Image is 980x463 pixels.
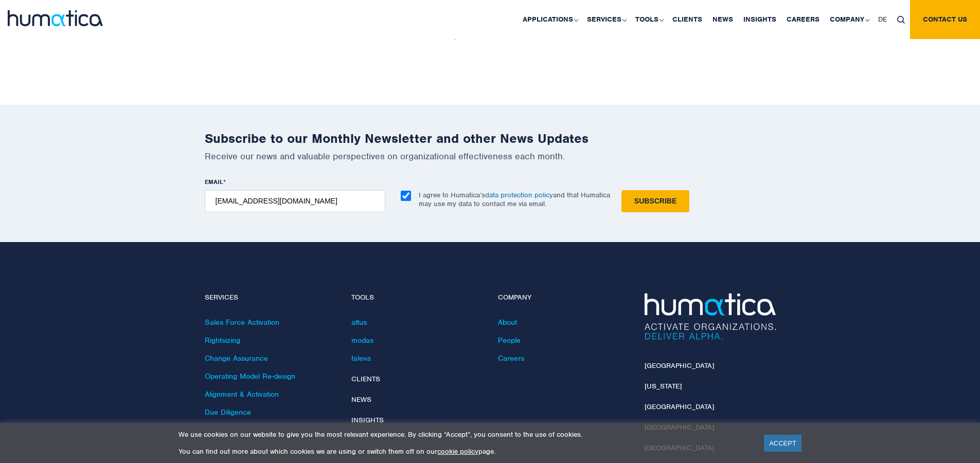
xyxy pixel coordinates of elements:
[645,402,714,411] a: [GEOGRAPHIC_DATA]
[498,293,629,302] h4: Company
[351,336,373,345] a: modas
[351,395,371,404] a: News
[8,10,103,26] img: logo
[205,354,268,363] a: Change Assurance
[179,430,751,439] p: We use cookies on our website to give you the most relevant experience. By clicking “Accept”, you...
[351,293,483,302] h4: Tools
[205,318,279,327] a: Sales Force Activation
[645,382,682,391] a: [US_STATE]
[351,416,384,424] a: Insights
[351,375,380,383] a: Clients
[205,293,336,302] h4: Services
[205,390,279,399] a: Alignment & Activation
[897,16,905,24] img: search_icon
[878,15,887,24] span: DE
[401,191,411,201] input: I agree to Humatica’sdata protection policyand that Humatica may use my data to contact me via em...
[205,131,776,146] h2: Subscribe to our Monthly Newsletter and other News Updates
[437,447,478,456] a: cookie policy
[351,318,367,327] a: altus
[498,318,517,327] a: About
[419,191,610,208] p: I agree to Humatica’s and that Humatica may use my data to contact me via email.
[205,151,776,162] p: Receive our news and valuable perspectives on organizational effectiveness each month.
[485,191,553,199] a: data protection policy
[621,190,689,212] input: Subscribe
[498,336,521,345] a: People
[205,190,385,212] input: name@company.com
[205,408,251,417] a: Due Diligence
[351,354,371,363] a: taleva
[205,178,223,186] span: EMAIL
[205,336,240,345] a: Rightsizing
[179,447,751,456] p: You can find out more about which cookies we are using or switch them off on our page.
[645,361,714,370] a: [GEOGRAPHIC_DATA]
[764,435,801,452] a: ACCEPT
[498,354,524,363] a: Careers
[645,293,776,340] img: Humatica
[205,372,295,381] a: Operating Model Re-design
